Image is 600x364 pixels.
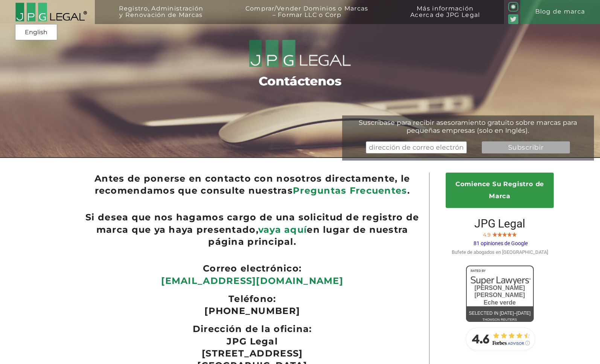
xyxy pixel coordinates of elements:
a: Más informaciónAcerca de JPG Legal [392,5,498,29]
span: 4.9 [483,232,490,238]
span: JPG Legal [474,217,525,230]
a: Comprar/Vender Dominios o Marcas– Formar LLC o Corp [227,5,386,29]
input: Subscribir [482,141,570,153]
img: Twitter_Social_Icon_Rounded_Square_Color-mid-green3-90.png [508,14,518,24]
img: 2016-logo-black-letters-3-r.png [15,2,87,22]
a: [PERSON_NAME] [PERSON_NAME]Eche verdeSelected in [DATE]–[DATE]thomson reuters [466,265,534,322]
img: Screen-Shot-2017-10-03-at-11.31.22-PM.jpg [492,231,497,237]
a: English [17,26,55,39]
a: Registro, Administracióny Renovación de Marcas [101,5,221,29]
img: Screen-Shot-2017-10-03-at-11.31.22-PM.jpg [512,231,517,237]
ul: Dirección de la oficina: [83,323,422,335]
p: [PHONE_NUMBER] [83,305,422,317]
div: [PERSON_NAME] [PERSON_NAME] Eche verde [466,284,534,306]
ul: Correo electrónico: [83,262,422,275]
div: Selected in [DATE]–[DATE] [466,309,534,318]
a: Preguntas Frecuentes [293,185,407,196]
a: [EMAIL_ADDRESS][DOMAIN_NAME] [161,275,343,286]
img: glyph-logo_May2016-green3-90.png [508,2,518,12]
span: 81 opiniones de Google [474,240,528,246]
span: Bufete de abogados en [GEOGRAPHIC_DATA] [452,249,548,255]
div: thomson reuters [466,315,534,324]
a: Comience Su Registro de Marca [446,173,554,208]
input: dirección de correo electrónico [366,141,467,153]
ul: Teléfono: [83,293,422,305]
div: Suscríbase para recibir asesoramiento gratuito sobre marcas para pequeñas empresas (solo en Inglés). [342,118,594,134]
img: Screen-Shot-2017-10-03-at-11.31.22-PM.jpg [507,231,512,237]
a: JPG Legal 4.9 81 opiniones de Google Bufete de abogados en [GEOGRAPHIC_DATA] [452,223,548,255]
a: vaya aquí [258,224,307,235]
img: Screen-Shot-2017-10-03-at-11.31.22-PM.jpg [502,231,507,237]
ul: Si desea que nos hagamos cargo de una solicitud de registro de marca que ya haya presentado, en l... [83,211,422,248]
img: Screen-Shot-2017-10-03-at-11.31.22-PM.jpg [497,231,502,237]
ul: Antes de ponerse en contacto con nosotros directamente, le recomendamos que consulte nuestras . [83,173,422,197]
img: Forbes-Advisor-Rating-JPG-Legal.jpg [462,324,538,354]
